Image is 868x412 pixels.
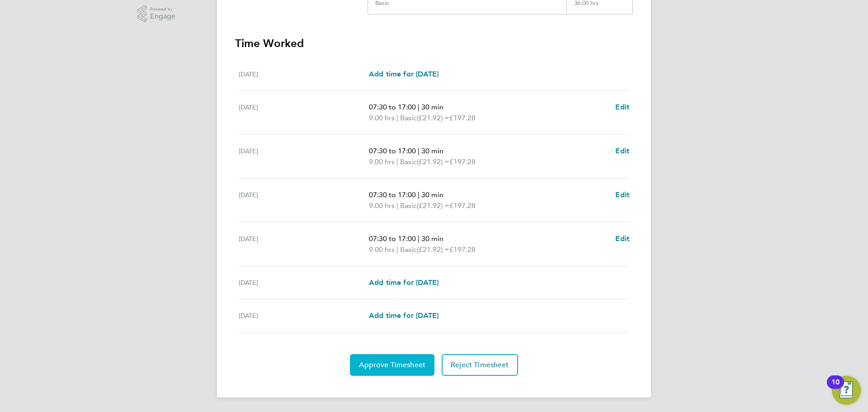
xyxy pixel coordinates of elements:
span: £197.28 [449,245,476,254]
span: Edit [615,103,629,111]
span: (£21.92) = [417,157,449,166]
span: Basic [400,200,417,211]
span: 9.00 hrs [369,245,395,254]
span: £197.28 [449,114,476,122]
span: Engage [150,13,175,20]
span: Edit [615,234,629,243]
div: [DATE] [239,233,369,255]
a: Edit [615,146,629,156]
span: Powered by [150,5,175,13]
a: Add time for [DATE] [369,69,439,80]
a: Edit [615,233,629,244]
span: 07:30 to 17:00 [369,103,416,111]
div: [DATE] [239,146,369,167]
span: Approve Timesheet [359,360,425,369]
a: Powered byEngage [137,5,176,23]
a: Edit [615,102,629,113]
span: 9.00 hrs [369,114,395,122]
span: 30 min [421,234,443,243]
a: Edit [615,189,629,200]
span: | [396,114,398,122]
h3: Time Worked [235,36,633,51]
span: Add time for [DATE] [369,70,439,78]
span: | [418,147,420,155]
span: 07:30 to 17:00 [369,147,416,155]
div: [DATE] [239,189,369,211]
span: (£21.92) = [417,245,449,254]
span: 30 min [421,190,443,199]
a: Add time for [DATE] [369,310,439,321]
span: Basic [400,113,417,123]
span: 9.00 hrs [369,157,395,166]
span: 07:30 to 17:00 [369,234,416,243]
span: | [396,201,398,210]
span: | [418,190,420,199]
span: | [418,234,420,243]
div: [DATE] [239,102,369,123]
span: Edit [615,147,629,155]
button: Reject Timesheet [442,354,518,376]
span: Add time for [DATE] [369,278,439,287]
span: Reject Timesheet [451,360,509,369]
span: Edit [615,190,629,199]
button: Open Resource Center, 10 new notifications [832,376,861,405]
span: (£21.92) = [417,201,449,210]
button: Approve Timesheet [350,354,434,376]
div: [DATE] [239,277,369,288]
span: £197.28 [449,201,476,210]
span: Basic [400,244,417,255]
span: Basic [400,156,417,167]
span: | [418,103,420,111]
span: 30 min [421,147,443,155]
span: | [396,245,398,254]
a: Add time for [DATE] [369,277,439,288]
span: £197.28 [449,157,476,166]
span: (£21.92) = [417,114,449,122]
span: 07:30 to 17:00 [369,190,416,199]
span: | [396,157,398,166]
span: 9.00 hrs [369,201,395,210]
div: 10 [831,382,840,394]
div: [DATE] [239,310,369,321]
span: 30 min [421,103,443,111]
div: [DATE] [239,69,369,80]
span: Add time for [DATE] [369,311,439,320]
